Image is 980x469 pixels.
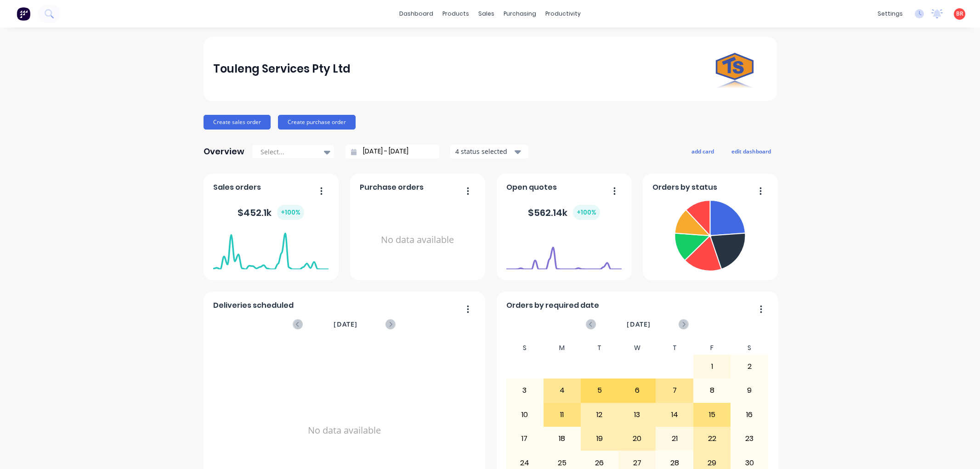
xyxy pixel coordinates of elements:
div: 15 [694,403,731,426]
div: 10 [506,403,543,426]
div: 19 [581,427,618,450]
span: Deliveries scheduled [213,300,294,311]
div: Touleng Services Pty Ltd [213,60,351,78]
div: 3 [506,379,543,402]
button: Create sales order [204,115,271,130]
div: purchasing [499,7,541,21]
span: Orders by required date [506,300,599,311]
div: productivity [541,7,585,21]
div: $ 562.14k [528,205,600,220]
button: add card [685,145,720,157]
div: 5 [581,379,618,402]
div: 18 [544,427,581,450]
div: settings [873,7,907,21]
div: M [544,341,581,355]
div: 12 [581,403,618,426]
div: 4 status selected [455,147,513,156]
div: 7 [656,379,693,402]
div: W [618,341,656,355]
div: 2 [731,355,768,378]
div: No data available [360,197,475,283]
div: 22 [694,427,731,450]
button: Create purchase order [278,115,356,130]
div: 8 [694,379,731,402]
div: 23 [731,427,768,450]
div: Overview [204,142,244,161]
span: [DATE] [334,319,357,329]
div: 1 [694,355,731,378]
div: 6 [619,379,656,402]
div: 4 [544,379,581,402]
span: [DATE] [627,319,651,329]
div: T [581,341,618,355]
div: 14 [656,403,693,426]
button: edit dashboard [725,145,777,157]
div: 16 [731,403,768,426]
div: T [656,341,693,355]
div: sales [474,7,499,21]
span: Orders by status [652,182,717,193]
div: 13 [619,403,656,426]
img: Touleng Services Pty Ltd [702,37,767,101]
div: S [506,341,544,355]
a: dashboard [395,7,438,21]
button: 4 status selected [450,145,528,158]
span: Open quotes [506,182,557,193]
div: F [693,341,731,355]
div: + 100 % [573,205,600,220]
div: 20 [619,427,656,450]
div: S [731,341,768,355]
span: Purchase orders [360,182,424,193]
div: + 100 % [277,205,304,220]
div: 21 [656,427,693,450]
div: 11 [544,403,581,426]
img: Factory [17,7,30,21]
div: 17 [506,427,543,450]
span: Sales orders [213,182,261,193]
div: products [438,7,474,21]
div: 9 [731,379,768,402]
span: BR [956,10,963,18]
div: $ 452.1k [238,205,304,220]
